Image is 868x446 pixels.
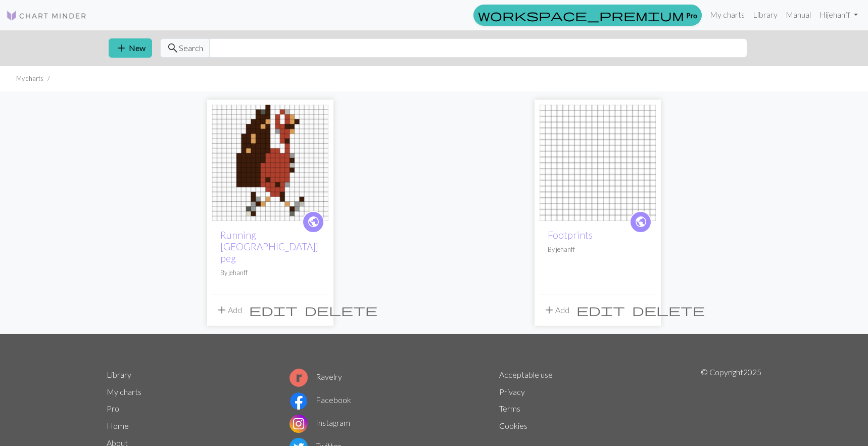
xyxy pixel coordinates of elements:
[179,42,203,54] span: Search
[499,370,553,379] a: Acceptable use
[115,41,127,55] span: add
[706,5,749,25] a: My charts
[540,300,573,320] button: Add
[290,392,308,410] img: Facebook logo
[576,304,625,316] i: Edit
[635,214,647,230] span: public
[246,300,301,320] button: Edit
[107,421,129,430] a: Home
[212,105,328,221] img: Running Turkey.jpeg
[629,300,708,320] button: Delete
[290,415,308,433] img: Instagram logo
[782,5,815,25] a: Manual
[307,214,320,230] span: public
[212,300,246,320] button: Add
[543,303,555,317] span: add
[632,303,705,317] span: delete
[540,157,656,166] a: Footprints
[212,157,328,166] a: Running Turkey.jpeg
[220,229,318,264] a: Running [GEOGRAPHIC_DATA]jpeg
[220,268,320,278] p: By jehanff
[290,418,350,427] a: Instagram
[635,212,647,232] i: public
[815,5,862,25] a: Hijehanff
[290,395,351,405] a: Facebook
[6,10,87,22] img: Logo
[302,211,324,233] a: public
[630,211,652,233] a: public
[499,421,527,430] a: Cookies
[548,245,648,254] p: By jehanff
[290,372,342,381] a: Ravelry
[301,300,381,320] button: Delete
[499,387,525,396] a: Privacy
[499,404,520,413] a: Terms
[473,5,702,26] a: Pro
[109,38,152,58] button: New
[16,74,43,83] li: My charts
[107,387,141,396] a: My charts
[573,300,629,320] button: Edit
[249,303,298,317] span: edit
[749,5,782,25] a: Library
[290,369,308,387] img: Ravelry logo
[216,303,228,317] span: add
[305,303,377,317] span: delete
[540,105,656,221] img: Footprints
[107,370,131,379] a: Library
[478,8,684,22] span: workspace_premium
[249,304,298,316] i: Edit
[307,212,320,232] i: public
[167,41,179,55] span: search
[107,404,119,413] a: Pro
[576,303,625,317] span: edit
[548,229,593,241] a: Footprints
